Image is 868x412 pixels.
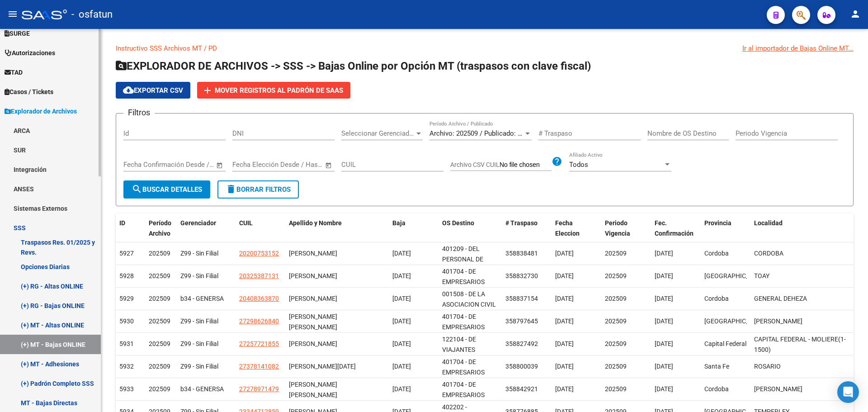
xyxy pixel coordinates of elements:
[505,250,538,257] span: 358838481
[392,339,435,349] div: [DATE]
[119,272,134,279] span: 5928
[651,213,701,243] datatable-header-cell: Fec. Confirmación
[197,82,350,99] button: Mover registros al PADRÓN de SAAS
[119,295,134,302] span: 5929
[704,317,765,325] span: [GEOGRAPHIC_DATA]
[605,385,627,393] span: 202509
[555,272,574,279] span: [DATE]
[236,213,285,243] datatable-header-cell: CUIL
[123,85,134,95] mat-icon: cloud_download
[149,385,170,393] span: 202509
[555,317,574,325] span: [DATE]
[116,82,190,99] button: Exportar CSV
[655,272,673,279] span: [DATE]
[239,219,253,227] span: CUIL
[392,361,435,372] div: [DATE]
[500,161,552,169] input: Archivo CSV CUIL
[569,161,588,169] span: Todos
[754,272,769,279] span: TOAY
[704,250,729,257] span: Cordoba
[132,184,142,194] mat-icon: search
[71,5,113,24] span: - osfatun
[202,85,213,96] mat-icon: add
[239,317,279,325] span: 27298626840
[555,340,574,347] span: [DATE]
[505,363,538,370] span: 358800039
[605,317,627,325] span: 202509
[754,219,783,227] span: Localidad
[289,313,337,331] span: [PERSON_NAME] [PERSON_NAME]
[392,219,406,227] span: Baja
[5,28,30,38] span: SURGE
[239,385,279,393] span: 27278971479
[217,180,299,199] button: Borrar Filtros
[119,250,134,257] span: 5927
[704,363,729,370] span: Santa Fe
[116,213,145,243] datatable-header-cell: ID
[285,213,389,243] datatable-header-cell: Apellido y Nombre
[132,185,202,194] span: Buscar Detalles
[605,295,627,302] span: 202509
[180,250,218,257] span: Z99 - Sin Filial
[289,340,337,347] span: [PERSON_NAME]
[655,385,673,393] span: [DATE]
[392,294,435,304] div: [DATE]
[605,340,627,347] span: 202509
[215,160,225,170] button: Open calendar
[119,317,134,325] span: 5930
[605,272,627,279] span: 202509
[149,363,170,370] span: 202509
[5,87,53,97] span: Casos / Tickets
[145,213,177,243] datatable-header-cell: Período Archivo
[392,384,435,394] div: [DATE]
[149,250,170,257] span: 202509
[180,295,224,302] span: b34 - GENERSA
[552,156,562,167] mat-icon: help
[601,213,651,243] datatable-header-cell: Periodo Vigencia
[505,340,538,347] span: 358827492
[289,295,337,302] span: [PERSON_NAME]
[442,336,505,394] span: 122104 - DE VIAJANTES VENDEDORES DE LA [GEOGRAPHIC_DATA]. (ANDAR)
[442,358,499,396] span: 401704 - DE EMPRESARIOS PROFESIONALES Y MONOTRIBUTISTAS
[704,340,746,347] span: Capital Federal
[389,213,439,243] datatable-header-cell: Baja
[277,161,321,169] input: Fecha fin
[116,44,217,52] a: Instructivo SSS Archivos MT / PD
[555,363,574,370] span: [DATE]
[505,317,538,325] span: 358797645
[177,213,236,243] datatable-header-cell: Gerenciador
[119,340,134,347] span: 5931
[5,48,55,58] span: Autorizaciones
[180,317,218,325] span: Z99 - Sin Filial
[239,340,279,347] span: 27257721855
[750,213,854,243] datatable-header-cell: Localidad
[754,250,783,257] span: CORDOBA
[239,250,279,257] span: 20200753152
[555,219,580,237] span: Fecha Eleccion
[149,295,170,302] span: 202509
[552,213,601,243] datatable-header-cell: Fecha Eleccion
[215,86,343,95] span: Mover registros al PADRÓN de SAAS
[655,295,673,302] span: [DATE]
[5,106,77,116] span: Explorador de Archivos
[289,381,337,398] span: [PERSON_NAME] [PERSON_NAME]
[704,295,729,302] span: Cordoba
[392,316,435,327] div: [DATE]
[655,317,673,325] span: [DATE]
[555,385,574,393] span: [DATE]
[655,340,673,347] span: [DATE]
[605,219,630,237] span: Periodo Vigencia
[555,295,574,302] span: [DATE]
[5,67,23,77] span: TAD
[450,161,500,168] span: Archivo CSV CUIL
[119,363,134,370] span: 5932
[289,219,342,227] span: Apellido y Nombre
[392,271,435,281] div: [DATE]
[180,219,216,227] span: Gerenciador
[149,219,171,237] span: Período Archivo
[239,363,279,370] span: 27378141082
[555,250,574,257] span: [DATE]
[442,245,493,324] span: 401209 - DEL PERSONAL DE DIRECCION DE LA INDUSTRIA METALURGICA Y DEMAS ACTIVIDADES EMPRESARIAS
[439,213,502,243] datatable-header-cell: OS Destino
[289,250,337,257] span: [PERSON_NAME]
